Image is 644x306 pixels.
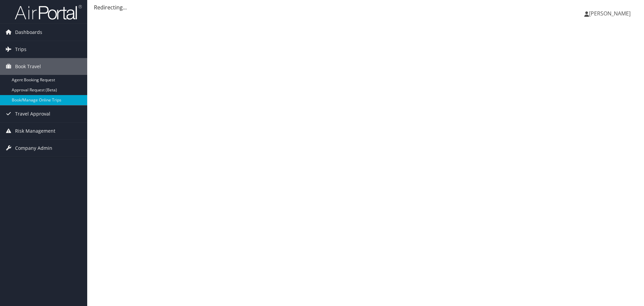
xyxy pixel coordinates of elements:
[15,123,55,139] span: Risk Management
[589,10,631,17] span: [PERSON_NAME]
[584,3,637,24] a: [PERSON_NAME]
[15,24,42,41] span: Dashboards
[15,58,41,75] span: Book Travel
[15,4,82,20] img: airportal-logo.png
[15,140,52,157] span: Company Admin
[15,105,50,122] span: Travel Approval
[94,3,637,11] div: Redirecting...
[15,41,26,58] span: Trips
